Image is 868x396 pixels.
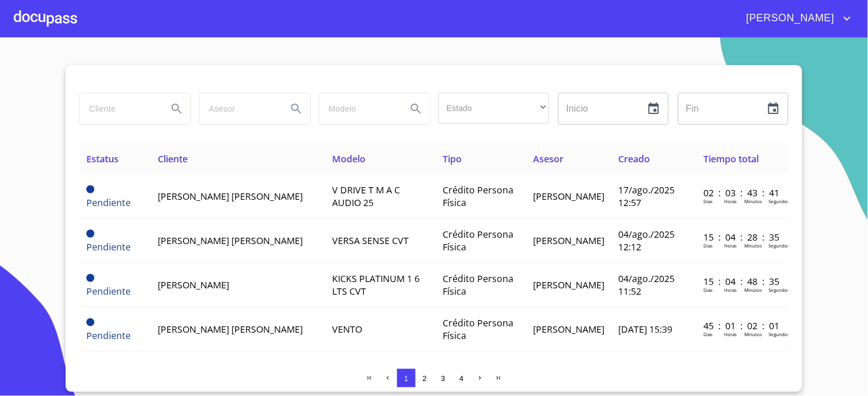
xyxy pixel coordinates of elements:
p: Dias [704,331,713,337]
span: 04/ago./2025 11:52 [618,272,675,298]
p: Segundos [769,331,790,337]
p: Horas [725,331,737,337]
span: 1 [404,374,408,383]
div: ​ [439,93,549,124]
span: [DATE] 15:39 [618,323,672,336]
span: Pendiente [86,318,94,326]
p: Dias [704,242,713,249]
span: Pendiente [86,230,94,238]
p: 15 : 04 : 28 : 35 [704,231,782,243]
span: KICKS PLATINUM 1 6 LTS CVT [332,272,420,298]
span: VENTO [332,323,362,336]
p: Horas [725,198,737,204]
button: 3 [434,369,452,387]
span: 4 [459,374,463,383]
span: 17/ago./2025 12:57 [618,184,675,209]
span: Tiempo total [704,153,759,165]
p: 45 : 01 : 02 : 01 [704,319,782,332]
span: [PERSON_NAME] [533,279,604,291]
span: [PERSON_NAME] [738,9,840,28]
p: Segundos [769,198,790,204]
p: Segundos [769,287,790,293]
span: Pendiente [86,285,131,298]
span: Pendiente [86,196,131,209]
button: 1 [397,369,416,387]
p: Minutos [745,198,763,204]
span: Estatus [86,153,119,165]
p: Minutos [745,331,763,337]
p: 15 : 04 : 48 : 35 [704,275,782,288]
span: [PERSON_NAME] [PERSON_NAME] [158,234,303,247]
button: Search [283,95,310,123]
span: VERSA SENSE CVT [332,234,409,247]
button: Search [163,95,191,123]
p: Horas [725,287,737,293]
span: Pendiente [86,241,131,253]
input: search [319,93,398,124]
p: Minutos [745,242,763,249]
span: Crédito Persona Física [443,228,514,253]
span: [PERSON_NAME] [533,323,604,336]
span: [PERSON_NAME] [PERSON_NAME] [158,323,303,336]
span: 2 [422,374,427,383]
span: [PERSON_NAME] [533,190,604,203]
span: Tipo [443,153,462,165]
span: Crédito Persona Física [443,272,514,298]
span: 04/ago./2025 12:12 [618,228,675,253]
span: Pendiente [86,274,94,282]
span: [PERSON_NAME] [533,234,604,247]
span: Cliente [158,153,188,165]
button: account of current user [738,9,854,28]
input: search [80,93,158,124]
p: Dias [704,287,713,293]
span: Crédito Persona Física [443,317,514,342]
span: Creado [618,153,650,165]
span: Modelo [332,153,366,165]
button: 4 [452,369,471,387]
span: Pendiente [86,329,131,342]
span: Crédito Persona Física [443,184,514,209]
p: Segundos [769,242,790,249]
span: Asesor [533,153,564,165]
button: Search [402,95,430,123]
button: 2 [416,369,434,387]
p: Minutos [745,287,763,293]
span: [PERSON_NAME] [PERSON_NAME] [158,190,303,203]
p: Horas [725,242,737,249]
span: V DRIVE T M A C AUDIO 25 [332,184,400,209]
p: 02 : 03 : 43 : 41 [704,186,782,199]
p: Dias [704,198,713,204]
input: search [200,93,278,124]
span: 3 [441,374,445,383]
span: [PERSON_NAME] [158,279,230,291]
span: Pendiente [86,185,94,193]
